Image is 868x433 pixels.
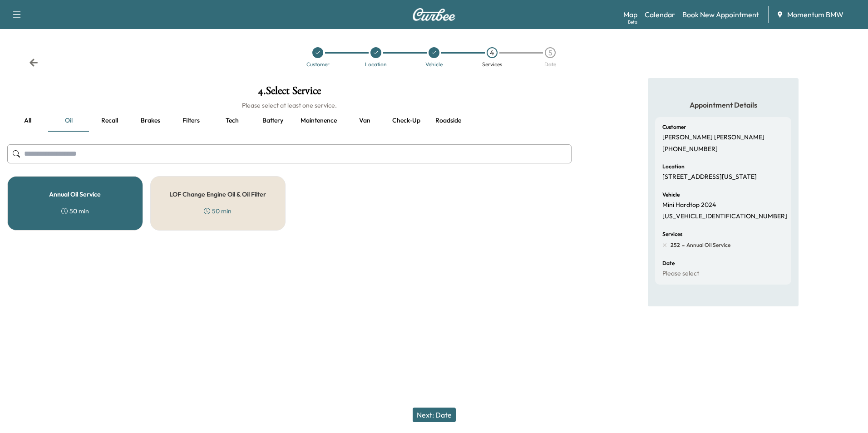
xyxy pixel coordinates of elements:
[293,110,344,132] button: Maintenence
[685,241,730,249] span: Annual Oil Service
[130,110,171,132] button: Brakes
[682,9,759,20] a: Book New Appointment
[662,261,675,266] h6: Date
[7,110,48,132] button: all
[671,241,680,249] span: 252
[544,62,556,67] div: Date
[662,270,699,278] p: Please select
[482,62,502,67] div: Services
[252,110,293,132] button: Battery
[171,110,212,132] button: Filters
[662,212,787,221] p: [US_VEHICLE_IDENTIFICATION_NUMBER]
[344,110,385,132] button: Van
[385,110,428,132] button: Check-up
[662,192,680,197] h6: Vehicle
[7,110,572,132] div: basic tabs example
[487,47,498,58] div: 4
[365,62,387,67] div: Location
[662,173,757,181] p: [STREET_ADDRESS][US_STATE]
[169,191,266,197] h5: LOF Change Engine Oil & Oil Filter
[662,133,764,142] p: [PERSON_NAME] [PERSON_NAME]
[662,201,716,209] p: Mini Hardtop 2024
[89,110,130,132] button: Recall
[623,9,637,20] a: MapBeta
[29,58,38,67] div: Back
[662,124,686,130] h6: Customer
[49,191,101,197] h5: Annual Oil Service
[680,241,685,250] span: -
[212,110,252,132] button: Tech
[628,19,637,25] div: Beta
[645,9,675,20] a: Calendar
[61,207,89,216] div: 50 min
[306,62,330,67] div: Customer
[428,110,469,132] button: Roadside
[7,101,572,110] h6: Please select at least one service.
[48,110,89,132] button: Oil
[412,8,456,21] img: Curbee Logo
[662,231,682,237] h6: Services
[662,164,685,169] h6: Location
[655,100,791,110] h5: Appointment Details
[425,62,443,67] div: Vehicle
[7,85,572,101] h1: 4 . Select Service
[204,207,232,216] div: 50 min
[787,9,843,20] span: Momentum BMW
[662,145,718,153] p: [PHONE_NUMBER]
[413,408,456,422] button: Next: Date
[545,47,556,58] div: 5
